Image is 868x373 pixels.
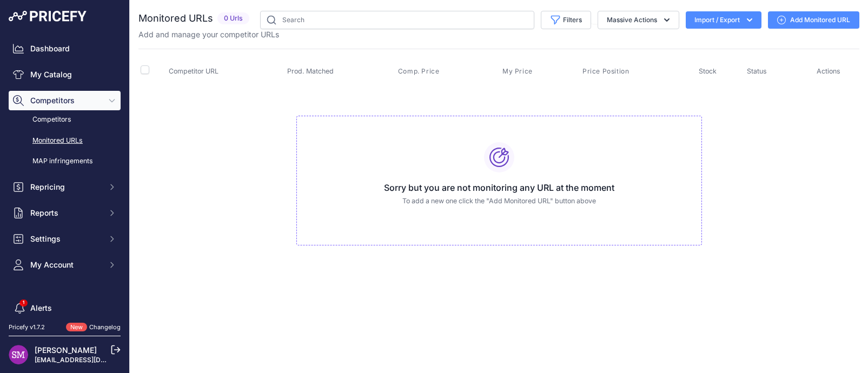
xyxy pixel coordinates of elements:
button: Massive Actions [598,11,679,29]
span: Stock [699,67,717,75]
button: My Account [9,255,121,275]
p: To add a new one click the "Add Monitored URL" button above [306,196,693,207]
span: Competitor URL [169,67,218,75]
span: New [66,323,87,332]
a: Alerts [9,298,121,318]
button: Filters [541,11,591,29]
button: Settings [9,229,121,249]
a: Add Monitored URL [768,11,859,29]
span: Competitors [30,95,101,106]
img: Pricefy Logo [9,11,87,22]
a: MAP infringements [9,152,121,171]
button: Import / Export [686,11,761,29]
nav: Sidebar [9,39,121,359]
span: Prod. Matched [287,67,334,75]
button: Comp. Price [398,67,442,76]
a: Dashboard [9,39,121,58]
span: Repricing [30,182,101,192]
a: [EMAIL_ADDRESS][DOMAIN_NAME] [35,356,148,364]
span: 0 Urls [217,12,249,25]
button: Price Position [582,67,631,76]
span: Actions [817,67,840,75]
button: My Price [502,67,535,76]
span: Comp. Price [398,67,440,76]
span: My Account [30,259,101,270]
a: [PERSON_NAME] [35,345,97,355]
a: Competitors [9,110,121,129]
span: My Price [502,67,533,76]
h3: Sorry but you are not monitoring any URL at the moment [306,181,693,194]
button: Competitors [9,91,121,110]
a: Changelog [89,323,121,331]
button: Reports [9,203,121,223]
span: Price Position [582,67,629,76]
span: Status [747,67,767,75]
input: Search [260,11,534,29]
p: Add and manage your competitor URLs [138,29,279,40]
a: My Catalog [9,65,121,84]
div: Pricefy v1.7.2 [9,323,45,332]
span: Settings [30,234,101,244]
button: Repricing [9,177,121,197]
h2: Monitored URLs [138,11,213,26]
span: Reports [30,208,101,218]
a: Monitored URLs [9,131,121,150]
